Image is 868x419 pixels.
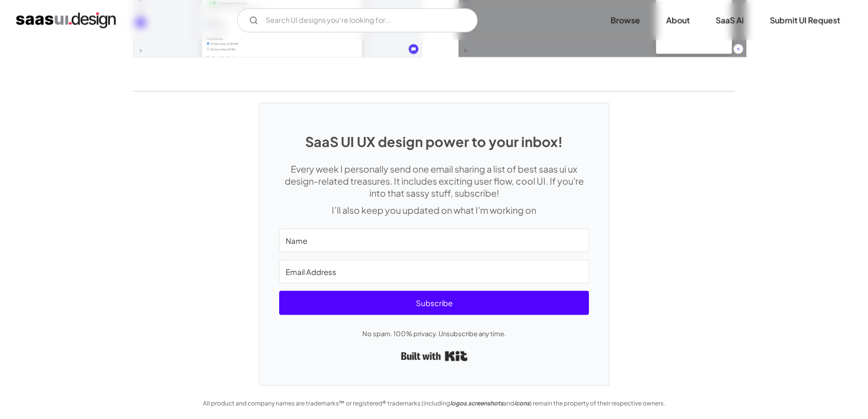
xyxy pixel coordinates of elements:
em: icons [514,399,530,406]
input: Name [279,228,589,252]
input: Search UI designs you're looking for... [237,8,478,32]
p: Every week I personally send one email sharing a list of best saas ui ux design-related treasures... [279,163,589,199]
input: Email Address [279,259,589,283]
a: Submit UI Request [758,9,852,31]
a: home [16,12,116,28]
form: Email Form [237,8,478,32]
em: screenshots [468,399,503,406]
a: SaaS Ai [704,9,756,31]
p: I’ll also keep you updated on what I'm working on [279,204,589,216]
p: No spam. 100% privacy. Unsubscribe any time. [279,327,589,339]
h1: SaaS UI UX design power to your inbox! [279,133,589,149]
a: Browse [598,9,652,31]
em: logos [450,399,467,406]
a: About [654,9,702,31]
div: All product and company names are trademarks™ or registered® trademarks (including , and ) remain... [198,397,670,409]
a: Built with Kit [401,347,468,365]
button: Subscribe [279,291,589,315]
